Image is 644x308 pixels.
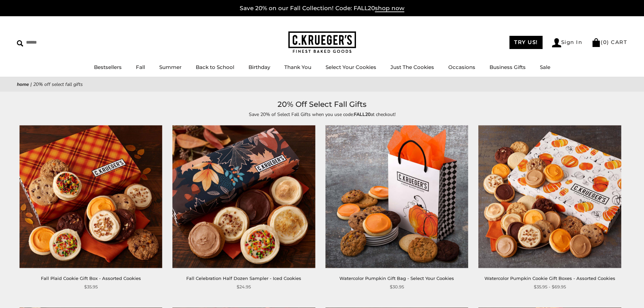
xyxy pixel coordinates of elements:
strong: FALL20 [354,111,371,118]
a: Just The Cookies [390,64,434,70]
span: $35.95 - $69.95 [534,283,566,290]
a: Sign In [552,38,582,47]
input: Search [17,37,97,48]
a: Business Gifts [490,64,526,70]
a: Summer [159,64,182,70]
a: Fall Plaid Cookie Gift Box - Assorted Cookies [41,276,141,281]
span: $30.95 [390,283,404,290]
a: Watercolor Pumpkin Cookie Gift Boxes - Assorted Cookies [484,276,615,281]
span: 20% Off Select Fall Gifts [33,81,83,88]
a: Thank You [284,64,311,70]
img: Search [17,40,23,47]
a: Fall [136,64,145,70]
a: Back to School [196,64,234,70]
span: 0 [603,39,607,45]
a: Bestsellers [94,64,122,70]
a: Birthday [248,64,270,70]
a: TRY US! [509,36,543,49]
h1: 20% Off Select Fall Gifts [27,98,617,111]
img: Bag [592,38,601,47]
img: Watercolor Pumpkin Gift Bag - Select Your Cookies [326,125,468,268]
a: (0) CART [592,39,627,45]
a: Occasions [448,64,475,70]
span: $35.95 [84,283,98,290]
span: $24.95 [237,283,251,290]
a: Save 20% on our Fall Collection! Code: FALL20shop now [240,5,404,12]
img: Watercolor Pumpkin Cookie Gift Boxes - Assorted Cookies [478,125,621,268]
img: C.KRUEGER'S [288,31,356,53]
span: shop now [375,5,404,12]
a: Fall Celebration Half Dozen Sampler - Iced Cookies [186,276,301,281]
p: Save 20% of Select Fall Gifts when you use code: at checkout! [167,111,478,118]
a: Watercolor Pumpkin Gift Bag - Select Your Cookies [339,276,454,281]
img: Fall Celebration Half Dozen Sampler - Iced Cookies [172,125,315,268]
img: Fall Plaid Cookie Gift Box - Assorted Cookies [20,125,162,268]
img: Account [552,38,561,47]
a: Home [17,81,29,88]
a: Sale [540,64,550,70]
a: Select Your Cookies [326,64,376,70]
span: | [30,81,32,88]
nav: breadcrumbs [17,80,627,88]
